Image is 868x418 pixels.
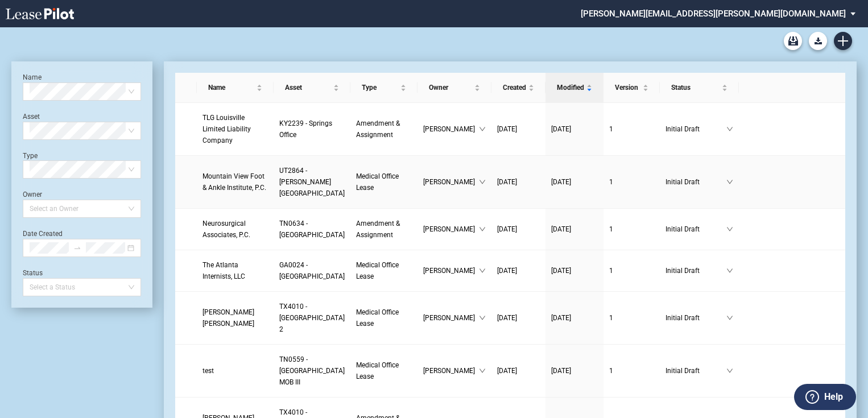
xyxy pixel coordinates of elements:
span: 1 [609,225,613,233]
span: down [726,126,733,133]
a: UT2864 - [PERSON_NAME][GEOGRAPHIC_DATA] [279,165,345,199]
label: Status [23,269,43,277]
a: Create new document [834,32,852,50]
span: [PERSON_NAME] [423,365,479,376]
span: [DATE] [497,267,517,275]
span: 1 [609,178,613,186]
a: Amendment & Assignment [356,218,412,241]
span: Initial Draft [666,123,726,135]
span: Initial Draft [666,265,726,276]
span: test [202,367,214,375]
span: [DATE] [551,178,571,186]
label: Date Created [23,230,63,238]
button: Help [794,384,856,410]
span: Amendment & Assignment [356,119,400,139]
span: Name [208,82,254,93]
span: [DATE] [551,367,571,375]
span: Status [671,82,720,93]
span: [PERSON_NAME] [423,265,479,276]
a: [DATE] [551,176,598,188]
span: down [479,226,486,233]
label: Name [23,73,42,81]
span: [DATE] [551,225,571,233]
th: Version [604,73,660,103]
th: Name [197,73,274,103]
span: GA0024 - Northside Center Pointe [279,261,345,280]
label: Help [824,390,843,404]
span: TLG Louisville Limited Liability Company [202,114,251,144]
span: swap-right [73,244,81,252]
a: [PERSON_NAME] [PERSON_NAME] [202,307,268,329]
a: [DATE] [497,224,540,235]
span: [DATE] [497,178,517,186]
span: Owner [429,82,472,93]
a: [DATE] [497,176,540,188]
span: Neurosurgical Associates, P.C. [202,220,250,239]
a: [DATE] [497,265,540,276]
a: [DATE] [551,312,598,324]
a: 1 [609,176,654,188]
a: TX4010 - [GEOGRAPHIC_DATA] 2 [279,301,345,335]
span: [DATE] [551,267,571,275]
a: [DATE] [551,265,598,276]
a: Archive [784,32,802,50]
span: down [726,267,733,274]
a: 1 [609,365,654,376]
a: test [202,365,268,376]
span: 1 [609,367,613,375]
a: Amendment & Assignment [356,118,412,140]
span: down [479,179,486,185]
span: KY2239 - Springs Office [279,119,332,139]
span: down [479,267,486,274]
span: down [726,314,733,321]
span: down [726,226,733,233]
span: [DATE] [497,125,517,133]
th: Status [660,73,739,103]
span: [DATE] [551,125,571,133]
th: Type [350,73,418,103]
a: [DATE] [551,365,598,376]
span: UT2864 - Ogden Medical Plaza [279,167,345,197]
span: TN0634 - Physicians Park [279,220,345,239]
span: Medical Office Lease [356,361,399,380]
span: Medical Office Lease [356,308,399,328]
a: Mountain View Foot & Ankle Institute, P.C. [202,171,268,193]
span: [PERSON_NAME] [423,123,479,135]
a: [DATE] [497,365,540,376]
button: Download Blank Form [809,32,827,50]
span: Mountain View Foot & Ankle Institute, P.C. [202,172,266,192]
a: [DATE] [497,123,540,135]
a: TLG Louisville Limited Liability Company [202,112,268,146]
span: down [479,126,486,133]
md-menu: Download Blank Form List [805,32,830,50]
span: Version [615,82,640,93]
a: KY2239 - Springs Office [279,118,345,140]
label: Asset [23,113,40,121]
span: 1 [609,314,613,322]
span: [DATE] [497,367,517,375]
a: 1 [609,224,654,235]
a: The Atlanta Internists, LLC [202,259,268,282]
th: Modified [545,73,604,103]
a: TN0559 - [GEOGRAPHIC_DATA] MOB III [279,354,345,388]
span: Type [362,82,398,93]
span: Medical Office Lease [356,261,399,280]
span: TN0559 - Summit Medical Center MOB III [279,355,345,386]
span: Initial Draft [666,312,726,324]
a: TN0634 - [GEOGRAPHIC_DATA] [279,218,345,241]
a: [DATE] [551,224,598,235]
span: Medical Office Lease [356,172,399,192]
span: down [479,314,486,321]
span: Amendment & Assignment [356,220,400,239]
span: down [726,367,733,374]
th: Created [491,73,545,103]
a: 1 [609,123,654,135]
span: Modified [557,82,584,93]
a: Medical Office Lease [356,359,412,382]
label: Owner [23,191,42,198]
span: TX4010 - Southwest Plaza 2 [279,303,345,333]
span: Initial Draft [666,365,726,376]
a: [DATE] [551,123,598,135]
a: GA0024 - [GEOGRAPHIC_DATA] [279,259,345,282]
span: The Atlanta Internists, LLC [202,261,245,280]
